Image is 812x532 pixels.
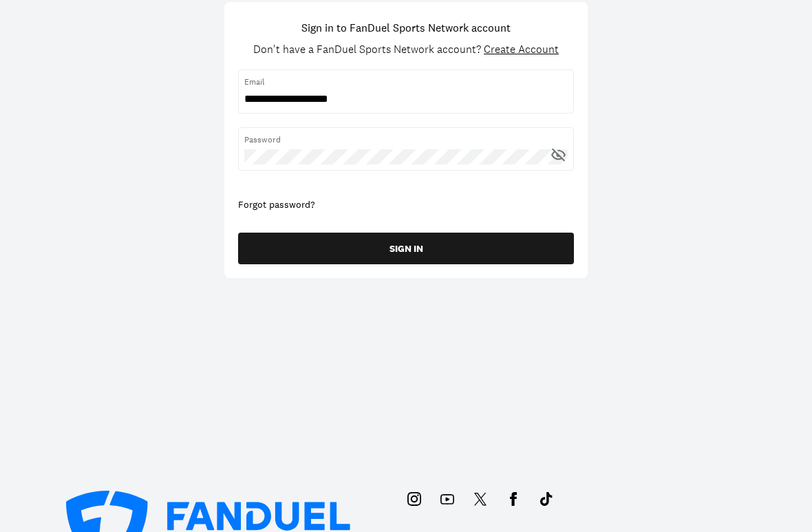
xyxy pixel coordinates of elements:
[253,43,559,56] div: Don't have a FanDuel Sports Network account?
[238,233,574,264] button: SIGN IN
[238,198,574,212] div: Forgot password?
[484,42,559,56] span: Create Account
[244,134,568,146] span: Password
[301,19,511,36] h1: Sign in to FanDuel Sports Network account
[244,76,568,88] span: Email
